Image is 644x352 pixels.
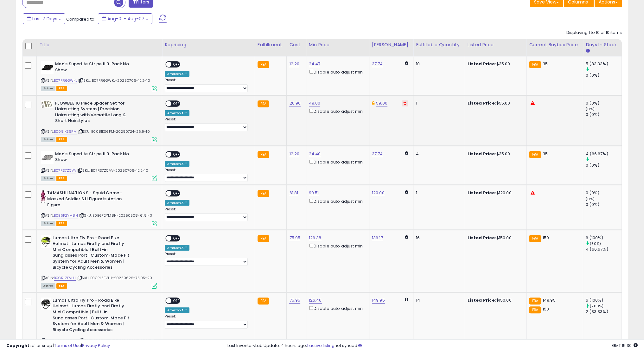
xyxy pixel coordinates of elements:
[165,307,189,313] div: Amazon AI *
[543,61,548,67] span: 35
[165,168,250,182] div: Preset:
[612,342,638,349] span: 2025-08-16 15:30 GMT
[468,190,522,196] div: $120.00
[289,151,299,157] a: 12.20
[165,245,189,251] div: Amazon AI *
[529,61,541,68] small: FBA
[227,343,638,349] div: Last InventoryLab Update: 4 hours ago, not synced.
[41,235,51,248] img: 41NuvM2trwL._SL40_.jpg
[416,42,462,48] div: Fulfillable Quantity
[41,176,55,181] span: All listings currently available for purchase on Amazon
[54,78,77,83] a: B07RR6GWKJ
[258,151,269,158] small: FBA
[372,190,385,196] a: 120.00
[54,342,81,349] a: Terms of Use
[41,298,51,310] img: 41n6J1TXE9L._SL40_.jpg
[165,117,250,131] div: Preset:
[54,168,76,173] a: B07RS7ZCVV
[372,151,383,157] a: 37.74
[468,61,496,67] b: Listed Price:
[258,190,269,197] small: FBA
[165,42,252,48] div: Repricing
[47,190,124,209] b: TAMASHII NATIONS - Squid Game - Masked Soldier S.H.Figuarts Action Figure
[566,30,622,36] div: Displaying 1 to 10 of 10 items
[468,235,496,241] b: Listed Price:
[372,42,411,48] div: [PERSON_NAME]
[41,61,157,91] div: ASIN:
[107,16,144,22] span: Aug-01 - Aug-07
[56,283,67,289] span: FBA
[77,275,152,280] span: | SKU: B0CRLZFVLH-20250626-75.95-20
[416,298,460,303] div: 14
[56,221,67,226] span: FBA
[54,275,76,281] a: B0CRLZFVLH
[171,235,182,241] span: OFF
[468,151,522,157] div: $35.00
[416,235,460,241] div: 16
[468,190,496,196] b: Listed Price:
[586,202,622,208] div: 0 (0%)
[372,101,374,105] i: This overrides the store level Dynamic Max Price for this listing
[543,306,549,312] span: 150
[41,283,55,289] span: All listings currently available for purchase on Amazon
[529,306,541,313] small: FBA
[23,13,65,24] button: Last 7 Days
[41,221,55,226] span: All listings currently available for purchase on Amazon
[78,129,150,134] span: | SKU: B0081KS6FM-20250724-26.9-10
[590,241,601,246] small: (50%)
[41,190,157,225] div: ASIN:
[586,196,595,202] small: (0%)
[289,42,303,48] div: Cost
[586,100,622,106] div: 0 (0%)
[41,61,54,74] img: 31SV86W8WfL._SL40_.jpg
[258,298,269,304] small: FBA
[289,297,300,304] a: 75.95
[39,42,159,48] div: Title
[468,235,522,241] div: $150.00
[309,235,322,241] a: 126.38
[529,42,580,48] div: Current Buybox Price
[543,235,549,241] span: 150
[171,62,182,67] span: OFF
[309,198,364,204] div: Disable auto adjust min
[416,100,460,106] div: 1
[98,13,152,24] button: Aug-01 - Aug-07
[171,191,182,196] span: OFF
[416,61,460,67] div: 10
[376,100,387,106] a: 59.00
[586,235,622,241] div: 6 (100%)
[55,61,132,74] b: Men's Superlite Stripe II 3-Pack No Show
[258,42,284,48] div: Fulfillment
[165,207,250,221] div: Preset:
[56,86,67,91] span: FBA
[309,242,364,249] div: Disable auto adjust min
[404,102,406,105] i: Revert to store-level Dynamic Max Price
[82,342,110,349] a: Privacy Policy
[6,343,110,349] div: seller snap | |
[66,16,95,22] span: Compared to:
[309,190,319,196] a: 99.51
[586,246,622,252] div: 4 (66.67%)
[307,342,335,349] a: 1 active listing
[586,163,622,168] div: 0 (0%)
[41,100,157,142] div: ASIN:
[41,137,55,142] span: All listings currently available for purchase on Amazon
[289,190,298,196] a: 61.81
[309,151,321,157] a: 24.40
[41,235,157,288] div: ASIN:
[529,298,541,304] small: FBA
[468,151,496,157] b: Listed Price:
[258,235,269,242] small: FBA
[468,298,522,303] div: $150.00
[309,61,321,67] a: 24.47
[468,100,496,106] b: Listed Price:
[586,112,622,118] div: 0 (0%)
[77,168,148,173] span: | SKU: B07RS7ZCVV-20250706-12.2-10
[6,342,29,349] strong: Copyright
[41,151,157,181] div: ASIN:
[529,151,541,158] small: FBA
[78,78,150,83] span: | SKU: B07RR6GWKJ-20250706-12.2-10
[171,151,182,157] span: OFF
[468,297,496,303] b: Listed Price:
[309,68,364,75] div: Disable auto adjust min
